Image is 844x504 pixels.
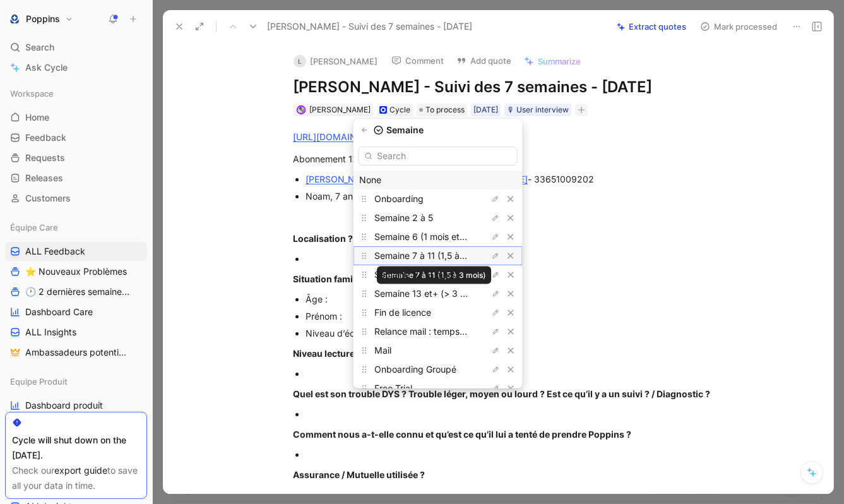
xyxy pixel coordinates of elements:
[374,288,482,299] span: Semaine 13 et+ (> 3 mois)
[354,322,523,341] div: Relance mail : temps de jeu insuffisant
[359,147,518,165] input: Search
[354,303,523,322] div: Fin de licence
[354,284,523,303] div: Semaine 13 et+ (> 3 mois)
[359,172,517,188] div: None
[374,269,458,280] span: Semaine 12 (3 mois)
[374,193,424,204] span: Onboarding
[374,383,412,393] span: Free Trial
[354,189,523,208] div: Onboarding
[374,307,431,318] span: Fin de licence
[374,231,485,242] span: Semaine 6 (1 mois et demi)
[374,345,391,356] span: Mail
[374,326,532,337] span: Relance mail : temps de jeu insuffisant
[354,360,523,379] div: Onboarding Groupé
[354,265,523,284] div: Semaine 12 (3 mois)
[354,124,523,136] div: Semaine
[374,212,433,223] span: Semaine 2 à 5
[354,341,523,360] div: Mail
[354,227,523,246] div: Semaine 6 (1 mois et demi)
[354,208,523,227] div: Semaine 2 à 5
[374,250,492,261] span: Semaine 7 à 11 (1,5 à 3 mois)
[354,379,523,398] div: Free Trial
[374,364,456,375] span: Onboarding Groupé
[354,246,523,265] div: Semaine 7 à 11 (1,5 à 3 mois)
